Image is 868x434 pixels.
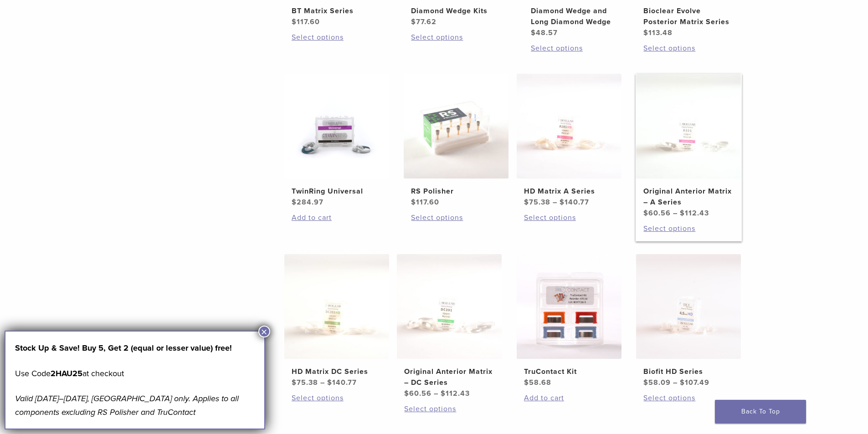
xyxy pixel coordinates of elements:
[524,378,551,387] bdi: 58.68
[404,366,494,388] h2: Original Anterior Matrix – DC Series
[531,5,621,27] h2: Diamond Wedge and Long Diamond Wedge
[327,378,332,387] span: $
[51,368,82,378] strong: 2HAU25
[15,367,255,380] p: Use Code at checkout
[673,209,678,218] span: –
[636,74,741,179] img: Original Anterior Matrix - A Series
[524,198,529,207] span: $
[524,393,614,403] a: Add to cart: “TruContact Kit”
[292,212,382,223] a: Add to cart: “TwinRing Universal”
[643,209,671,218] bdi: 60.56
[680,378,685,387] span: $
[643,366,734,377] h2: Biofit HD Series
[643,28,673,37] bdi: 113.48
[292,393,382,403] a: Select options for “HD Matrix DC Series”
[292,17,297,26] span: $
[643,5,734,27] h2: Bioclear Evolve Posterior Matrix Series
[636,254,741,359] img: Biofit HD Series
[680,378,709,387] bdi: 107.49
[636,74,742,219] a: Original Anterior Matrix - A SeriesOriginal Anterior Matrix – A Series
[411,17,416,26] span: $
[524,198,550,207] bdi: 75.38
[411,198,416,207] span: $
[643,28,648,37] span: $
[327,378,357,387] bdi: 140.77
[320,378,325,387] span: –
[643,378,671,387] bdi: 58.09
[411,32,501,43] a: Select options for “Diamond Wedge Kits”
[411,17,437,26] bdi: 77.62
[553,198,557,207] span: –
[396,254,503,399] a: Original Anterior Matrix - DC SeriesOriginal Anterior Matrix – DC Series
[524,186,614,197] h2: HD Matrix A Series
[643,393,734,403] a: Select options for “Biofit HD Series”
[643,378,648,387] span: $
[292,17,320,26] bdi: 117.60
[524,212,614,223] a: Select options for “HD Matrix A Series”
[524,366,614,377] h2: TruContact Kit
[643,186,734,208] h2: Original Anterior Matrix – A Series
[404,74,508,179] img: RS Polisher
[643,223,734,234] a: Select options for “Original Anterior Matrix - A Series”
[411,5,501,16] h2: Diamond Wedge Kits
[643,43,734,54] a: Select options for “Bioclear Evolve Posterior Matrix Series”
[524,378,529,387] span: $
[284,254,389,359] img: HD Matrix DC Series
[292,5,382,16] h2: BT Matrix Series
[258,326,270,337] button: Close
[411,212,501,223] a: Select options for “RS Polisher”
[411,186,501,197] h2: RS Polisher
[284,74,390,208] a: TwinRing UniversalTwinRing Universal $284.97
[403,74,509,208] a: RS PolisherRS Polisher $117.60
[292,198,324,207] bdi: 284.97
[292,32,382,43] a: Select options for “BT Matrix Series”
[404,389,431,398] bdi: 60.56
[292,198,297,207] span: $
[397,254,502,359] img: Original Anterior Matrix - DC Series
[560,198,565,207] span: $
[441,389,446,398] span: $
[560,198,589,207] bdi: 140.77
[517,74,621,179] img: HD Matrix A Series
[516,254,622,388] a: TruContact KitTruContact Kit $58.68
[292,378,318,387] bdi: 75.38
[516,74,622,208] a: HD Matrix A SeriesHD Matrix A Series
[404,403,494,414] a: Select options for “Original Anterior Matrix - DC Series”
[643,209,648,218] span: $
[15,393,239,417] em: Valid [DATE]–[DATE], [GEOGRAPHIC_DATA] only. Applies to all components excluding RS Polisher and ...
[517,254,621,359] img: TruContact Kit
[680,209,709,218] bdi: 112.43
[531,43,621,54] a: Select options for “Diamond Wedge and Long Diamond Wedge”
[715,400,806,424] a: Back To Top
[434,389,438,398] span: –
[411,198,439,207] bdi: 117.60
[292,366,382,377] h2: HD Matrix DC Series
[284,254,390,388] a: HD Matrix DC SeriesHD Matrix DC Series
[531,28,536,37] span: $
[292,378,297,387] span: $
[680,209,685,218] span: $
[284,74,389,179] img: TwinRing Universal
[531,28,558,37] bdi: 48.57
[15,343,232,353] strong: Stock Up & Save! Buy 5, Get 2 (equal or lesser value) free!
[404,389,409,398] span: $
[673,378,678,387] span: –
[636,254,742,388] a: Biofit HD SeriesBiofit HD Series
[292,186,382,197] h2: TwinRing Universal
[441,389,470,398] bdi: 112.43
